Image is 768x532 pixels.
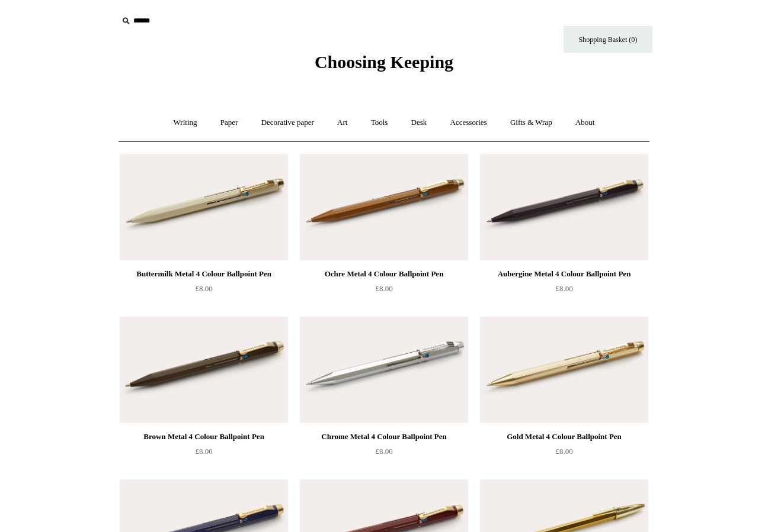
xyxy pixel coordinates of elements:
img: Chrome Metal 4 Colour Ballpoint Pen [300,317,468,423]
span: £8.00 [195,447,212,456]
a: Choosing Keeping [315,62,453,70]
div: Chrome Metal 4 Colour Ballpoint Pen [303,430,465,444]
a: Brown Metal 4 Colour Ballpoint Pen Brown Metal 4 Colour Ballpoint Pen [120,317,288,423]
a: Aubergine Metal 4 Colour Ballpoint Pen £8.00 [480,267,648,315]
a: Gold Metal 4 Colour Ballpoint Pen £8.00 [480,430,648,478]
a: Decorative paper [251,107,325,138]
span: £8.00 [375,284,392,293]
a: Chrome Metal 4 Colour Ballpoint Pen £8.00 [300,430,468,478]
span: £8.00 [555,284,572,293]
a: Buttermilk Metal 4 Colour Ballpoint Pen £8.00 [120,267,288,315]
div: Brown Metal 4 Colour Ballpoint Pen [123,430,285,444]
a: Writing [163,107,208,138]
div: Gold Metal 4 Colour Ballpoint Pen [483,430,645,444]
span: £8.00 [375,447,392,456]
div: Ochre Metal 4 Colour Ballpoint Pen [303,267,465,281]
a: Accessories [440,107,498,138]
img: Aubergine Metal 4 Colour Ballpoint Pen [480,154,648,260]
a: Paper [210,107,249,138]
a: Desk [401,107,438,138]
img: Ochre Metal 4 Colour Ballpoint Pen [300,154,468,260]
a: Ochre Metal 4 Colour Ballpoint Pen £8.00 [300,267,468,315]
a: Gifts & Wrap [500,107,563,138]
span: £8.00 [195,284,212,293]
a: Gold Metal 4 Colour Ballpoint Pen Gold Metal 4 Colour Ballpoint Pen [480,317,648,423]
a: Buttermilk Metal 4 Colour Ballpoint Pen Buttermilk Metal 4 Colour Ballpoint Pen [120,154,288,260]
a: Tools [360,107,399,138]
div: Aubergine Metal 4 Colour Ballpoint Pen [483,267,645,281]
span: £8.00 [555,447,572,456]
a: Brown Metal 4 Colour Ballpoint Pen £8.00 [120,430,288,478]
a: Ochre Metal 4 Colour Ballpoint Pen Ochre Metal 4 Colour Ballpoint Pen [300,154,468,260]
img: Buttermilk Metal 4 Colour Ballpoint Pen [120,154,288,260]
a: About [565,107,606,138]
img: Brown Metal 4 Colour Ballpoint Pen [120,317,288,423]
a: Art [327,107,358,138]
div: Buttermilk Metal 4 Colour Ballpoint Pen [123,267,285,281]
a: Shopping Basket (0) [564,26,652,53]
img: Gold Metal 4 Colour Ballpoint Pen [480,317,648,423]
span: Choosing Keeping [315,52,453,72]
a: Chrome Metal 4 Colour Ballpoint Pen Chrome Metal 4 Colour Ballpoint Pen [300,317,468,423]
a: Aubergine Metal 4 Colour Ballpoint Pen Aubergine Metal 4 Colour Ballpoint Pen [480,154,648,260]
